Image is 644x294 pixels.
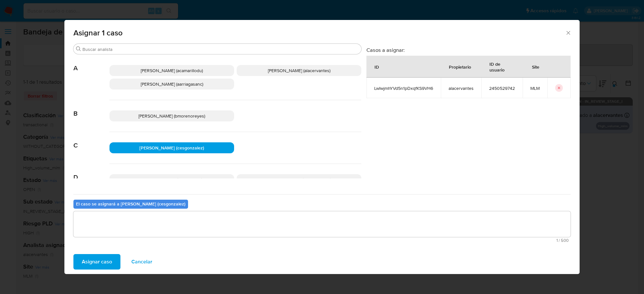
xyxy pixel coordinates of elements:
[530,85,540,91] span: MLM
[482,56,522,77] div: ID de usuario
[565,30,571,35] button: Cerrar ventana
[268,67,330,74] span: [PERSON_NAME] (alacervantes)
[73,55,109,72] span: A
[131,255,152,269] span: Cancelar
[524,59,547,74] div: Site
[123,254,161,270] button: Cancelar
[76,201,185,207] b: El caso se asignará a [PERSON_NAME] (cesgonzalez)
[76,46,81,52] button: Buscar
[141,67,203,74] span: [PERSON_NAME] (acamarillodu)
[367,59,387,74] div: ID
[138,113,205,119] span: [PERSON_NAME] (bmorenoreyes)
[374,85,433,91] span: LwIwjmhYVd5n1pDxqfKS9VH6
[267,176,331,183] span: [PERSON_NAME] (dlagunesrodr)
[109,79,234,90] div: [PERSON_NAME] (aarriagasanc)
[75,238,569,242] span: Máximo 500 caracteres
[73,164,109,181] span: D
[73,132,109,149] span: C
[64,20,580,274] div: assign-modal
[237,65,361,76] div: [PERSON_NAME] (alacervantes)
[555,84,563,92] button: icon-button
[441,59,479,74] div: Propietario
[73,29,565,37] span: Asignar 1 caso
[449,85,474,91] span: alacervantes
[73,254,120,270] button: Asignar caso
[366,47,571,53] h3: Casos a asignar:
[109,174,234,185] div: [PERSON_NAME] (dgoicochea)
[82,46,359,52] input: Buscar analista
[141,81,203,87] span: [PERSON_NAME] (aarriagasanc)
[237,174,361,185] div: [PERSON_NAME] (dlagunesrodr)
[109,65,234,76] div: [PERSON_NAME] (acamarillodu)
[489,85,515,91] span: 2450529742
[82,255,112,269] span: Asignar caso
[139,145,204,151] span: [PERSON_NAME] (cesgonzalez)
[73,100,109,118] span: B
[109,110,234,121] div: [PERSON_NAME] (bmorenoreyes)
[142,176,202,183] span: [PERSON_NAME] (dgoicochea)
[109,142,234,153] div: [PERSON_NAME] (cesgonzalez)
